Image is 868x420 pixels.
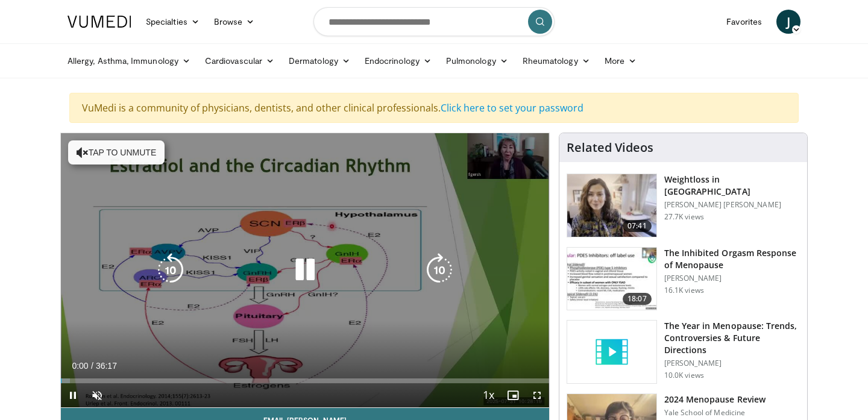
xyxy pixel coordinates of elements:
[567,320,800,384] a: The Year in Menopause: Trends, Controversies & Future Directions [PERSON_NAME] 10.0K views
[313,7,555,36] input: Search topics, interventions
[61,383,85,407] button: Pause
[68,140,165,165] button: Tap to unmute
[664,212,704,222] p: 27.7K views
[567,174,656,237] img: 9983fed1-7565-45be-8934-aef1103ce6e2.150x105_q85_crop-smart_upscale.jpg
[515,49,597,73] a: Rheumatology
[664,320,800,356] h3: The Year in Menopause: Trends, Controversies & Future Directions
[567,174,800,237] a: 07:41 Weightloss in [GEOGRAPHIC_DATA] [PERSON_NAME] [PERSON_NAME] 27.7K views
[664,200,800,210] p: [PERSON_NAME] [PERSON_NAME]
[567,248,656,310] img: 283c0f17-5e2d-42ba-a87c-168d447cdba4.150x105_q85_crop-smart_upscale.jpg
[664,247,800,271] h3: The Inhibited Orgasm Response of Menopause
[477,383,501,407] button: Playback Rate
[281,49,357,73] a: Dermatology
[567,140,653,155] h4: Related Videos
[664,408,766,418] p: Yale School of Medicine
[198,49,281,73] a: Cardiovascular
[525,383,549,407] button: Fullscreen
[719,10,769,34] a: Favorites
[72,361,88,371] span: 0:00
[207,10,262,34] a: Browse
[623,220,652,232] span: 07:41
[96,361,117,371] span: 36:17
[597,49,644,73] a: More
[139,10,207,34] a: Specialties
[776,10,800,34] a: J
[69,93,799,123] div: VuMedi is a community of physicians, dentists, and other clinical professionals.
[357,49,439,73] a: Endocrinology
[441,101,583,114] a: Click here to set your password
[664,274,800,283] p: [PERSON_NAME]
[664,174,800,198] h3: Weightloss in [GEOGRAPHIC_DATA]
[567,321,656,383] img: video_placeholder_short.svg
[61,378,549,383] div: Progress Bar
[60,49,198,73] a: Allergy, Asthma, Immunology
[61,133,549,408] video-js: Video Player
[85,383,109,407] button: Unmute
[664,359,800,368] p: [PERSON_NAME]
[664,371,704,380] p: 10.0K views
[664,286,704,295] p: 16.1K views
[68,16,131,28] img: VuMedi Logo
[439,49,515,73] a: Pulmonology
[664,393,766,406] h3: 2024 Menopause Review
[567,247,800,311] a: 18:07 The Inhibited Orgasm Response of Menopause [PERSON_NAME] 16.1K views
[91,361,93,371] span: /
[623,293,652,305] span: 18:07
[501,383,525,407] button: Enable picture-in-picture mode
